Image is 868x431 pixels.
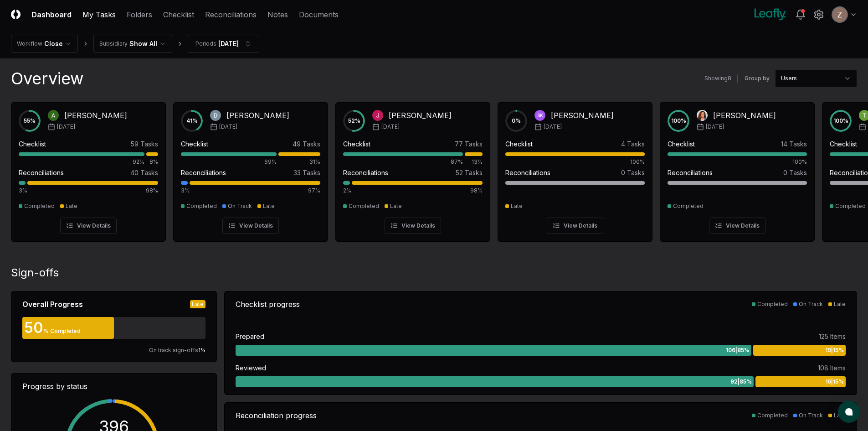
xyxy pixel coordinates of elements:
[228,202,252,210] div: On Track
[709,218,765,234] button: View Details
[57,123,75,131] span: [DATE]
[335,95,490,242] a: 52%John Falbo[PERSON_NAME][DATE]Checklist77 Tasks87%13%Reconciliations52 Tasks2%98%CompletedLateV...
[19,139,46,149] div: Checklist
[22,381,205,392] div: Progress by status
[799,411,823,420] div: On Track
[783,168,807,177] div: 0 Tasks
[11,10,21,19] img: Logo
[236,332,264,341] div: Prepared
[390,202,402,210] div: Late
[544,123,562,131] span: [DATE]
[343,139,370,149] div: Checklist
[149,347,198,353] span: On track sign-offs
[621,139,645,149] div: 4 Tasks
[498,95,652,242] a: 0%SK[PERSON_NAME][DATE]Checklist4 Tasks100%Reconciliations0 TasksLateView Details
[505,168,550,177] div: Reconciliations
[22,299,83,310] div: Overall Progress
[706,123,724,131] span: [DATE]
[198,347,205,353] span: 1 %
[838,401,860,423] button: atlas-launcher
[181,158,277,166] div: 69%
[465,158,483,166] div: 13%
[830,139,857,149] div: Checklist
[186,202,217,210] div: Completed
[825,378,844,386] span: 16 | 15 %
[349,202,379,210] div: Completed
[181,139,208,149] div: Checklist
[343,168,388,177] div: Reconciliations
[188,35,259,53] button: Periods[DATE]
[381,123,400,131] span: [DATE]
[832,7,847,22] img: ACg8ocKnDsamp5-SE65NkOhq35AnOBarAXdzXQ03o9g231ijNgHgyA=s96-c
[226,110,289,121] div: [PERSON_NAME]
[372,110,383,121] img: John Falbo
[697,110,708,121] img: Tasha Lane
[190,187,320,195] div: 97%
[621,168,645,177] div: 0 Tasks
[163,9,194,20] a: Checklist
[511,202,523,210] div: Late
[11,95,166,242] a: 55%Annie Khederlarian[PERSON_NAME][DATE]Checklist59 Tasks92%8%Reconciliations40 Tasks3%98%Complet...
[547,218,603,234] button: View Details
[19,158,144,166] div: 92%
[17,40,42,48] div: Workflow
[726,346,750,354] span: 106 | 85 %
[48,110,59,121] img: Annie Khederlarian
[19,187,26,195] div: 3%
[210,110,221,121] img: Donna Jordan
[660,95,815,242] a: 100%Tasha Lane[PERSON_NAME][DATE]Checklist14 Tasks100%Reconciliations0 TasksCompletedView Details
[293,139,320,149] div: 49 Tasks
[757,300,788,308] div: Completed
[673,202,704,210] div: Completed
[537,112,543,119] span: SK
[819,332,846,341] div: 125 Items
[737,74,739,83] div: |
[551,110,614,121] div: [PERSON_NAME]
[236,299,300,310] div: Checklist progress
[64,110,127,121] div: [PERSON_NAME]
[505,158,645,166] div: 100%
[730,378,752,386] span: 92 | 85 %
[704,74,731,83] div: Showing 8
[385,218,441,234] button: View Details
[22,321,43,335] div: 50
[222,218,279,234] button: View Details
[99,40,128,48] div: Subsidiary
[835,202,866,210] div: Completed
[752,7,788,22] img: Leafly logo
[219,123,237,131] span: [DATE]
[24,202,55,210] div: Completed
[11,69,83,88] div: Overview
[825,346,844,354] span: 19 | 15 %
[11,35,259,53] nav: breadcrumb
[713,110,776,121] div: [PERSON_NAME]
[130,168,158,177] div: 40 Tasks
[60,218,117,234] button: View Details
[131,139,158,149] div: 59 Tasks
[27,187,158,195] div: 98%
[343,187,350,195] div: 2%
[146,158,158,166] div: 8%
[389,110,452,121] div: [PERSON_NAME]
[834,411,846,420] div: Late
[181,168,226,177] div: Reconciliations
[218,39,239,48] div: [DATE]
[19,168,64,177] div: Reconciliations
[799,300,823,308] div: On Track
[31,9,72,20] a: Dashboard
[668,158,807,166] div: 100%
[173,95,328,242] a: 41%Donna Jordan[PERSON_NAME][DATE]Checklist49 Tasks69%31%Reconciliations33 Tasks3%97%CompletedOn ...
[267,9,288,20] a: Notes
[781,139,807,149] div: 14 Tasks
[299,9,339,20] a: Documents
[668,139,695,149] div: Checklist
[190,300,205,308] div: Late
[456,168,483,177] div: 52 Tasks
[818,363,846,373] div: 108 Items
[352,187,483,195] div: 98%
[11,265,857,280] div: Sign-offs
[82,9,116,20] a: My Tasks
[757,411,788,420] div: Completed
[505,139,533,149] div: Checklist
[343,158,463,166] div: 87%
